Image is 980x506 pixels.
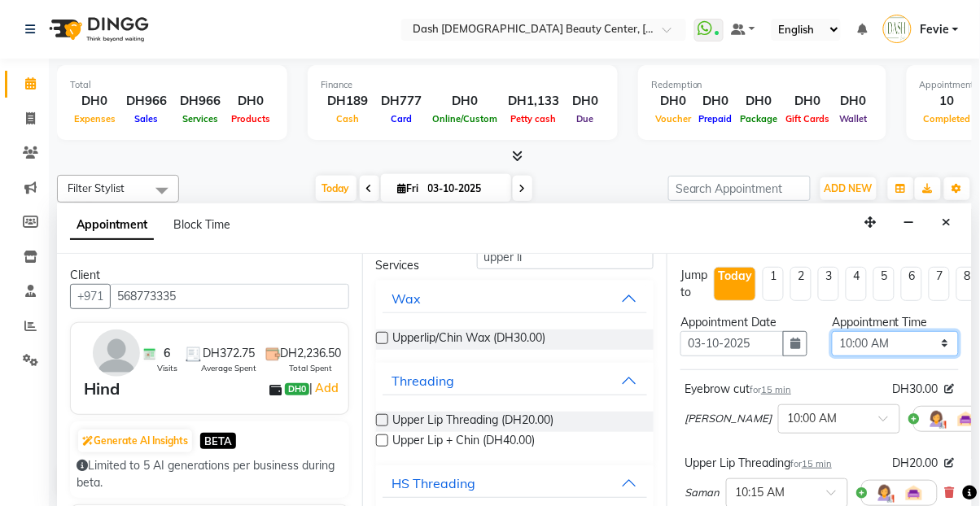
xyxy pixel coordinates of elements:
span: BETA [200,433,236,448]
span: Today [316,176,357,201]
button: Wax [383,284,648,313]
div: DH189 [321,92,374,111]
div: Finance [321,78,605,92]
div: Threading [392,371,455,390]
span: Services [178,113,222,124]
span: DH30.00 [893,381,938,398]
img: avatar [93,329,140,377]
div: DH0 [70,92,120,111]
button: Threading [383,366,648,395]
div: DH0 [227,92,274,111]
li: 4 [846,267,867,301]
span: Cash [332,113,363,124]
button: Close [935,210,959,235]
span: Upper Lip Threading (DH20.00) [393,412,554,432]
span: 15 min [802,458,832,469]
div: Appointment Time [832,314,959,331]
div: DH966 [173,92,227,111]
span: Online/Custom [428,113,501,124]
button: HS Threading [383,469,648,498]
span: DH372.75 [203,345,255,362]
div: DH0 [782,92,834,111]
div: Limited to 5 AI generations per business during beta. [77,457,343,491]
span: Upperlip/Chin Wax (DH30.00) [393,329,546,350]
input: Search Appointment [668,176,811,201]
div: Eyebrow cut [685,381,791,398]
li: 3 [818,267,839,301]
div: Client [70,267,349,284]
li: 1 [763,267,784,301]
span: DH0 [285,383,309,396]
div: HS Threading [392,473,476,493]
img: Interior.png [956,409,976,429]
span: Visits [157,362,177,374]
div: DH0 [834,92,873,111]
div: Jump to [680,267,707,301]
li: 2 [790,267,812,301]
div: DH1,133 [501,92,566,111]
div: DH0 [651,92,695,111]
span: Completed [920,113,975,124]
span: Due [573,113,598,124]
span: Average Spent [201,362,256,374]
span: Sales [131,113,163,124]
div: DH966 [120,92,173,111]
div: DH0 [695,92,737,111]
div: Wax [392,289,422,308]
div: DH0 [737,92,782,111]
img: Interior.png [904,483,924,503]
span: ADD NEW [825,182,873,194]
span: 6 [164,345,170,362]
span: Card [387,113,416,124]
span: Products [227,113,274,124]
button: ADD NEW [820,177,877,200]
li: 6 [901,267,922,301]
small: for [750,384,791,395]
small: for [790,458,832,469]
button: +971 [70,284,111,309]
span: Expenses [70,113,120,124]
div: Today [718,268,752,285]
li: 7 [929,267,950,301]
input: Search by Name/Mobile/Email/Code [110,284,349,309]
img: Hairdresser.png [927,409,947,429]
span: Fevie [920,21,949,38]
div: DH777 [374,92,428,111]
span: Saman [685,485,720,501]
li: 8 [956,267,978,301]
input: Search by service name [477,244,654,269]
div: Select Services [364,240,465,274]
span: Upper Lip + Chin (DH40.00) [393,432,536,452]
img: logo [42,7,153,52]
span: Gift Cards [782,113,834,124]
span: Package [737,113,782,124]
span: DH2,236.50 [281,345,342,362]
div: DH0 [566,92,605,111]
span: DH20.00 [893,455,938,472]
img: Fevie [883,15,912,43]
div: Redemption [651,78,873,92]
span: [PERSON_NAME] [685,411,772,427]
div: Appointment Date [680,314,807,331]
a: Add [313,378,341,398]
span: Total Spent [290,362,333,374]
span: Filter Stylist [68,181,125,194]
i: Edit price [945,384,955,394]
button: Generate AI Insights [78,430,192,452]
i: Edit price [945,458,955,468]
span: Petty cash [507,113,561,124]
span: Fri [394,182,423,194]
span: Prepaid [695,113,737,124]
img: Hairdresser.png [875,483,895,503]
span: | [309,378,341,398]
div: Hind [84,377,120,401]
div: 10 [920,92,975,111]
div: Total [70,78,274,92]
span: Block Time [173,217,230,232]
input: yyyy-mm-dd [680,331,784,356]
span: 15 min [761,384,791,395]
div: DH0 [428,92,501,111]
input: 2025-10-03 [423,177,505,201]
span: Appointment [70,211,154,240]
div: Upper Lip Threading [685,455,832,472]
